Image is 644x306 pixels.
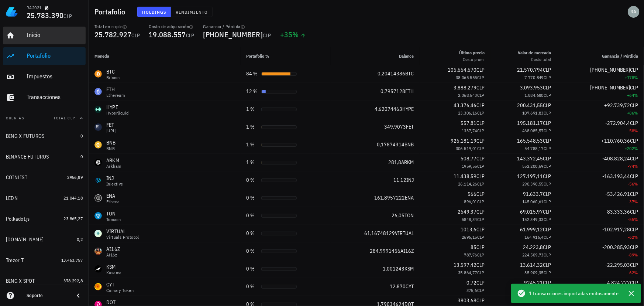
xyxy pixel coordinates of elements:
span: 508,77 [461,155,476,162]
span: CLP [476,67,485,73]
span: Moneda [94,53,109,59]
span: 19.088.557 [149,30,186,40]
div: Ganancia / Pérdida [203,24,271,30]
div: Ethena [106,200,120,204]
div: Inicio [27,31,83,38]
span: CLP [476,208,485,215]
div: +86 [563,109,638,117]
span: CLP [543,262,551,268]
div: LEDN [6,195,18,201]
span: % [293,30,299,40]
span: Total CLP [54,116,75,120]
div: -62 [563,269,638,276]
span: % [634,128,638,133]
span: [PHONE_NUMBER] [203,30,263,40]
span: CLP [544,163,551,169]
span: 1959,55 [462,163,477,169]
div: -37 [563,198,638,205]
span: 2.368.543 [458,92,477,98]
div: 0 % [247,194,258,202]
div: 12 % [247,88,258,95]
span: CLP [132,32,140,39]
span: 26.114,26 [458,181,477,187]
div: Arkham [106,164,121,169]
span: CLP [477,146,485,151]
span: CLP [476,137,485,144]
span: CLP [544,234,551,240]
span: 0,20414386 [378,70,405,77]
span: 165.548,53 [517,137,543,144]
div: Injective [106,182,123,186]
span: % [634,110,638,116]
span: CLP [630,67,638,73]
a: Transacciones [3,89,86,106]
div: Trezor T [6,257,24,263]
div: Costo total [518,56,551,63]
div: 0 % [247,283,258,290]
span: 0,7957128 [380,88,405,95]
span: 23.865,27 [63,216,83,221]
span: 290.390,55 [522,181,544,187]
span: FET [406,123,414,130]
div: 0 % [247,176,258,184]
span: 0,72 [466,279,476,286]
span: CLP [543,173,551,180]
span: 468.085,57 [522,128,544,133]
span: VIRTUAL [395,230,414,237]
div: RA2021 [27,5,41,11]
span: 107.691,83 [522,110,544,116]
span: 566 [468,191,476,197]
span: 375,6 [466,288,477,293]
span: CLP [477,270,485,275]
div: FET [106,121,116,129]
img: LedgiFi [6,6,18,18]
span: -102.917,28 [602,226,630,233]
span: 13.597,42 [454,262,476,268]
span: 23.306,16 [458,110,477,116]
span: CLP [477,288,485,293]
span: 25.783.390 [27,10,64,20]
div: BING X SPOT [6,278,35,284]
div: ENA [106,192,120,200]
span: CLP [477,199,485,204]
span: CLP [543,208,551,215]
span: 21.570.794 [517,67,543,73]
span: CLP [263,32,271,39]
span: CLP [630,279,638,286]
span: 2696,15 [462,234,477,240]
span: 281,8 [388,159,401,166]
span: CLP [544,110,551,116]
div: Coinary Token [106,288,134,293]
span: CLP [476,191,485,197]
span: 3803,68 [458,297,476,304]
span: CLP [630,137,638,144]
span: CLP [476,173,485,180]
span: CLP [476,279,485,286]
span: 105.664.670 [448,67,476,73]
span: 896,01 [464,199,477,204]
div: -56 [563,180,638,188]
div: +178 [563,74,638,81]
span: CLP [477,92,485,98]
a: Impuestos [3,68,86,86]
span: 11,12 [393,177,406,183]
span: HYPE [402,106,414,112]
span: CLP [544,75,551,80]
div: ARKM [106,157,121,164]
span: 200.431,55 [517,102,543,109]
div: Total en cripto [94,24,140,30]
span: 26,05 [392,212,404,219]
h1: Portafolio [94,6,128,18]
span: CLP [543,244,551,251]
span: 61,16748129 [364,230,395,237]
div: BNB [106,146,116,151]
a: LEDN 21.044,18 [3,189,86,207]
div: AI16Z [106,245,120,253]
span: CLP [186,32,194,39]
div: Hyperliquid [106,111,128,115]
div: Costo de adquisición [149,24,194,30]
span: CLP [477,217,485,222]
span: CLP [64,13,72,20]
span: Holdings [142,9,166,15]
span: ETH [405,88,414,95]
